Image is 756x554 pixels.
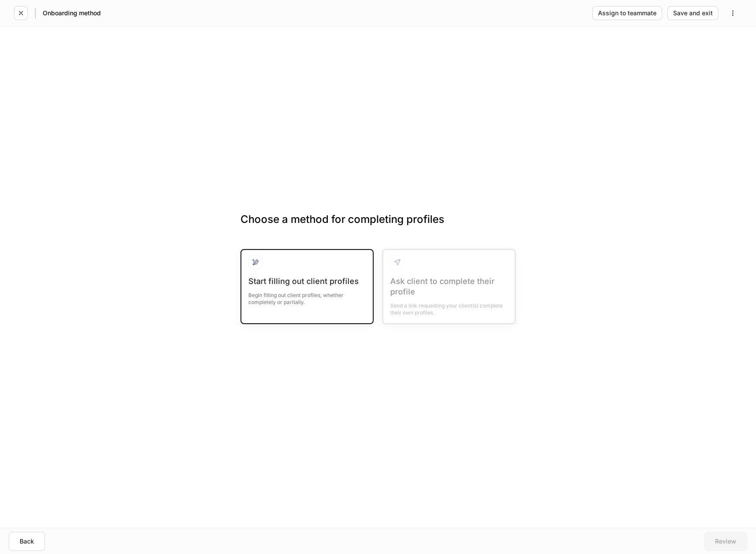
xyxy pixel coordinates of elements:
button: Save and exit [667,6,718,20]
button: Assign to teammate [592,6,662,20]
div: Assign to teammate [598,10,656,16]
h3: Choose a method for completing profiles [241,212,515,240]
h5: Onboarding method [43,9,101,17]
div: Save and exit [673,10,713,16]
div: Back [20,538,34,544]
div: Start filling out client profiles [248,276,366,287]
div: Begin filling out client profiles, whether completely or partially. [248,287,366,306]
button: Back [9,532,45,551]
